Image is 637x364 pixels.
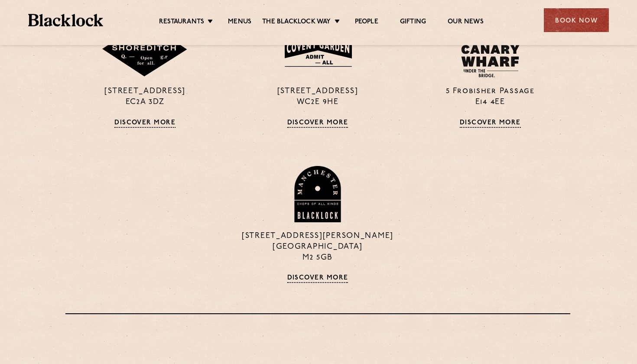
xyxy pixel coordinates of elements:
[28,14,103,26] img: BL_Textured_Logo-footer-cropped.svg
[448,18,484,27] a: Our News
[65,86,225,108] p: [STREET_ADDRESS] EC2A 3DZ
[238,86,397,108] p: [STREET_ADDRESS] WC2E 9HE
[159,18,204,27] a: Restaurants
[101,21,188,78] img: Shoreditch-stamp-v2-default.svg
[276,27,360,72] img: BLA_1470_CoventGarden_Website_Solid.svg
[410,86,570,108] p: 5 Frobisher Passage E14 4EE
[238,231,397,263] p: [STREET_ADDRESS][PERSON_NAME] [GEOGRAPHIC_DATA] M2 5GB
[228,18,251,27] a: Menus
[114,119,175,128] a: Discover More
[287,274,348,283] a: Discover More
[461,21,519,78] img: BL_CW_Logo_Website.svg
[544,8,609,32] div: Book Now
[293,166,342,222] img: BL_Manchester_Logo-bleed.png
[460,119,521,128] a: Discover More
[287,119,348,128] a: Discover More
[355,18,378,27] a: People
[262,18,331,27] a: The Blacklock Way
[400,18,426,27] a: Gifting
